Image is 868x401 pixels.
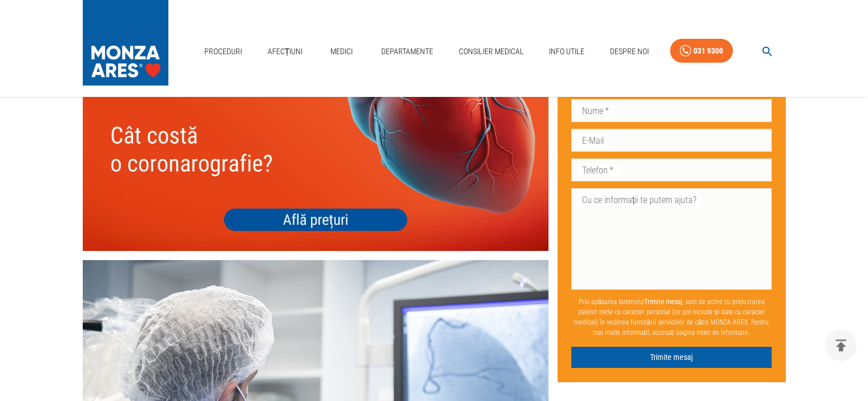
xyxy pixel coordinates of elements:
[544,40,589,63] a: Info Utile
[644,298,683,306] b: Trimite mesaj
[571,292,772,342] p: Prin apăsarea butonului , sunt de acord cu prelucrarea datelor mele cu caracter personal (ce pot ...
[571,347,772,368] button: Trimite mesaj
[693,44,723,58] div: 031 9300
[825,330,857,361] button: delete
[377,40,438,63] a: Departamente
[263,40,308,63] a: Afecțiuni
[605,40,653,63] a: Despre Noi
[200,40,247,63] a: Proceduri
[324,40,360,63] a: Medici
[454,40,528,63] a: Consilier Medical
[83,64,548,250] img: Pret coronarografie
[670,39,733,63] a: 031 9300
